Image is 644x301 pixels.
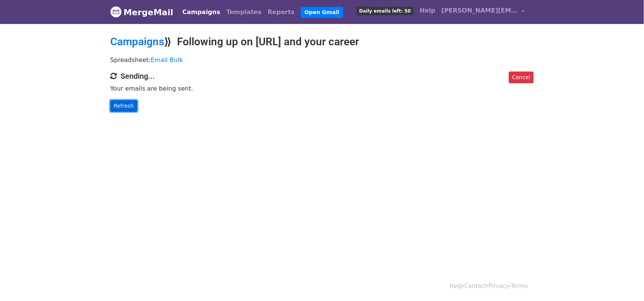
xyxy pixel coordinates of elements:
iframe: Chat Widget [606,264,644,301]
span: [PERSON_NAME][EMAIL_ADDRESS][PERSON_NAME] [441,6,518,15]
img: MergeMail logo [110,6,122,18]
a: Open Gmail [301,7,343,18]
h2: ⟫ Following up on [URL] and your career [110,35,534,48]
a: Campaigns [110,35,164,48]
a: Terms [511,283,528,290]
a: MergeMail [110,4,173,20]
a: Refresh [110,100,137,112]
a: Privacy [489,283,509,290]
a: Campaigns [179,5,223,20]
a: Daily emails left: 50 [354,3,417,18]
a: Contact [465,283,487,290]
a: Help [417,3,438,18]
a: [PERSON_NAME][EMAIL_ADDRESS][PERSON_NAME] [438,3,528,21]
a: Cancel [509,72,534,83]
a: Templates [223,5,264,20]
h4: Sending... [110,72,534,81]
a: Email Bulk [151,56,183,64]
a: Help [450,283,463,290]
p: Your emails are being sent. [110,84,534,92]
span: Daily emails left: 50 [357,7,414,15]
p: Spreadsheet: [110,56,534,64]
a: Reports [265,5,298,20]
